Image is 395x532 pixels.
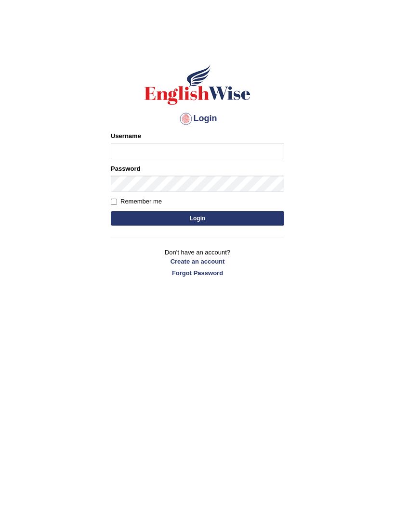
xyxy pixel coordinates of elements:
img: Logo of English Wise sign in for intelligent practice with AI [143,63,252,106]
h4: Login [111,111,284,127]
a: Create an account [111,257,284,266]
label: Username [111,131,141,140]
label: Password [111,164,140,173]
input: Remember me [111,199,117,205]
a: Forgot Password [111,268,284,278]
p: Don't have an account? [111,248,284,278]
label: Remember me [111,197,162,206]
button: Login [111,211,284,226]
